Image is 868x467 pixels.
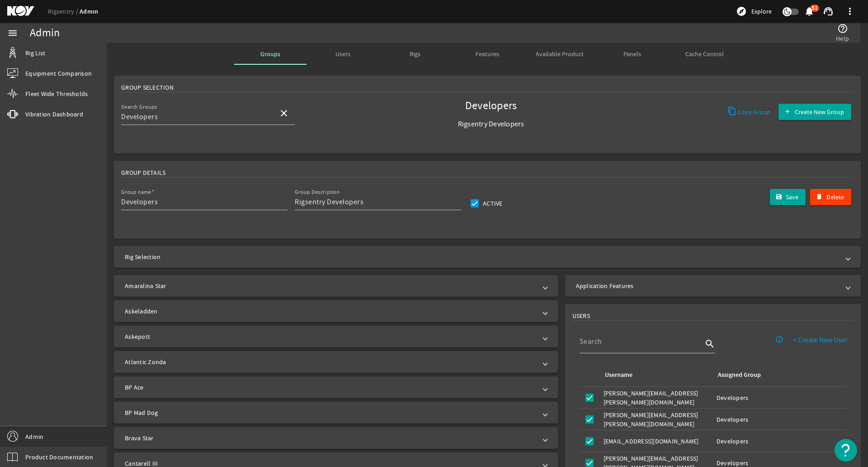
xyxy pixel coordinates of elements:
[786,332,855,348] button: + Create New User
[114,275,558,297] mat-expansion-panel-header: Amaralina Star
[793,336,848,345] span: + Create New User
[125,307,536,316] mat-panel-title: Askeladden
[685,51,724,57] span: Cache Control
[48,7,80,15] a: Rigsentry
[835,439,857,462] button: Open Resource Center
[786,193,798,202] span: Save
[605,370,632,380] div: Username
[25,432,43,441] span: Admin
[125,433,536,443] mat-panel-title: Brava Star
[837,23,848,34] mat-icon: help_outline
[410,51,420,57] span: Rigs
[565,275,861,297] mat-expansion-panel-header: Application Features
[804,7,814,16] button: 51
[572,311,590,320] span: USERS
[823,6,834,17] mat-icon: support_agent
[724,104,774,120] button: Copy Group
[114,300,558,322] mat-expansion-panel-header: Askeladden
[114,427,558,449] mat-expansion-panel-header: Brava Star
[25,110,83,119] span: Vibration Dashboard
[717,415,843,424] div: Developers
[718,370,761,380] div: Assigned Group
[795,107,844,116] span: Create New Group
[295,189,340,196] mat-label: Group Description
[826,193,844,202] span: Delete
[604,410,709,428] div: [PERSON_NAME][EMAIL_ADDRESS][PERSON_NAME][DOMAIN_NAME]
[717,393,843,402] div: Developers
[278,108,289,119] mat-icon: close
[125,383,536,392] mat-panel-title: BP Ace
[732,4,775,19] button: Explore
[335,51,350,57] span: Users
[260,51,280,57] span: Groups
[604,437,709,446] div: [EMAIL_ADDRESS][DOMAIN_NAME]
[770,189,806,205] button: Save
[25,69,92,78] span: Equipment Comparison
[717,437,843,446] div: Developers
[481,199,503,208] label: Active
[576,281,839,290] mat-panel-title: Application Features
[604,370,706,380] div: Username
[25,89,88,98] span: Fleet Wide Thresholds
[476,51,499,57] span: Features
[121,111,271,122] input: Search
[125,357,536,366] mat-panel-title: Atlantic Zonda
[580,336,703,347] input: Search
[736,6,747,17] mat-icon: explore
[125,281,536,290] mat-panel-title: Amaralina Star
[121,104,157,111] mat-label: Search Groups
[804,6,815,17] mat-icon: notifications
[121,83,174,92] span: Group Selection
[836,34,849,43] span: Help
[121,189,151,196] mat-label: Group name
[404,120,578,129] span: Rigsentry Developers
[125,332,536,341] mat-panel-title: Askepott
[623,51,641,57] span: Panels
[704,338,715,349] i: search
[114,376,558,398] mat-expansion-panel-header: BP Ace
[25,453,93,462] span: Product Documentation
[536,51,584,57] span: Available Product
[114,402,558,424] mat-expansion-panel-header: BP Mad Dog
[738,107,770,116] span: Copy Group
[114,351,558,373] mat-expansion-panel-header: Atlantic Zonda
[778,104,851,120] button: Create New Group
[404,101,578,111] span: Developers
[751,7,772,16] span: Explore
[775,335,783,343] mat-icon: info_outline
[121,168,165,177] span: Group Details
[25,48,45,58] span: Rig List
[7,109,18,120] mat-icon: vibration
[30,29,60,38] div: Admin
[604,389,709,407] div: [PERSON_NAME][EMAIL_ADDRESS][PERSON_NAME][DOMAIN_NAME]
[114,246,861,268] mat-expansion-panel-header: Rig Selection
[839,0,861,22] button: more_vert
[125,408,536,417] mat-panel-title: BP Mad Dog
[114,326,558,347] mat-expansion-panel-header: Askepott
[80,7,98,16] a: Admin
[810,189,851,205] button: Delete
[7,28,18,39] mat-icon: menu
[125,252,839,261] mat-panel-title: Rig Selection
